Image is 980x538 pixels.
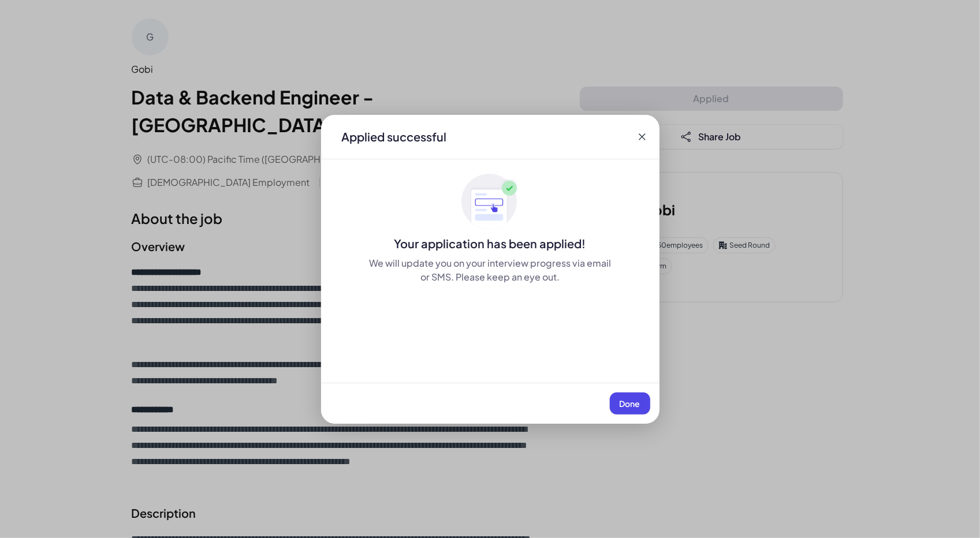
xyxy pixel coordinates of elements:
[367,256,613,284] div: We will update you on your interview progress via email or SMS. Please keep an eye out.
[342,129,447,145] div: Applied successful
[620,398,640,409] span: Done
[610,393,650,414] button: Done
[321,236,659,252] div: Your application has been applied!
[461,173,519,231] img: ApplyedMaskGroup3.svg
